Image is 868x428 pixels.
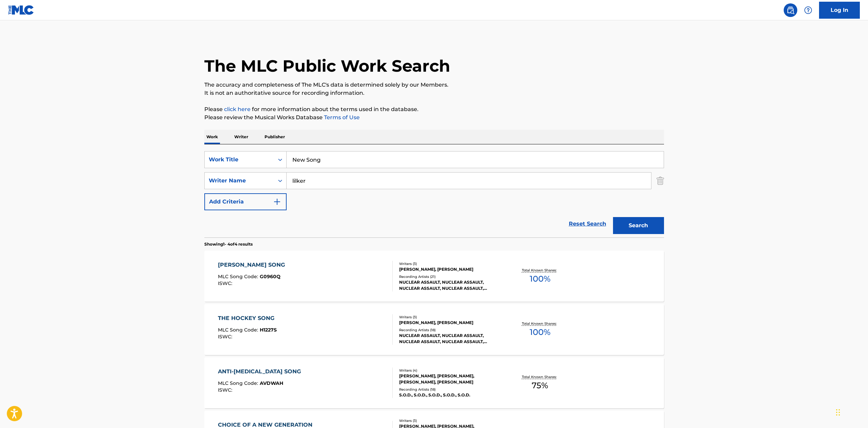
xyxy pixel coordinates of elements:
a: Log In [819,2,860,19]
iframe: Chat Widget [834,395,868,428]
a: ANTI-[MEDICAL_DATA] SONGMLC Song Code:AVDWAHISWC:Writers (4)[PERSON_NAME], [PERSON_NAME], [PERSON... [204,357,664,408]
p: Publisher [262,130,287,144]
div: [PERSON_NAME], [PERSON_NAME], [PERSON_NAME], [PERSON_NAME] [399,373,502,385]
div: Recording Artists ( 18 ) [399,327,502,333]
a: THE HOCKEY SONGMLC Song Code:H1227SISWC:Writers (3)[PERSON_NAME], [PERSON_NAME]Recording Artists ... [204,304,664,355]
h1: The MLC Public Work Search [204,56,450,76]
p: Total Known Shares: [522,268,558,273]
div: Writer Name [209,177,270,185]
span: G0960Q [260,273,280,280]
span: ISWC : [218,387,234,393]
div: [PERSON_NAME], [PERSON_NAME] [399,320,502,326]
div: [PERSON_NAME] SONG [218,261,288,269]
span: MLC Song Code : [218,380,260,386]
p: Work [204,130,220,144]
span: MLC Song Code : [218,327,260,333]
span: MLC Song Code : [218,273,260,280]
a: Public Search [784,3,797,17]
p: Writer [232,130,250,144]
img: help [804,6,812,14]
div: Drag [836,402,840,423]
img: MLC Logo [8,5,34,15]
p: It is not an authoritative source for recording information. [204,89,664,97]
span: AVDWAH [260,380,283,386]
div: NUCLEAR ASSAULT, NUCLEAR ASSAULT, NUCLEAR ASSAULT, NUCLEAR ASSAULT, NUCLEAR ASSAULT [399,333,502,345]
div: NUCLEAR ASSAULT, NUCLEAR ASSAULT, NUCLEAR ASSAULT, NUCLEAR ASSAULT, NUCLEAR ASSAULT [399,279,502,291]
div: Writers ( 3 ) [399,315,502,320]
div: Help [801,3,815,17]
a: Terms of Use [323,114,360,121]
a: [PERSON_NAME] SONGMLC Song Code:G0960QISWC:Writers (3)[PERSON_NAME], [PERSON_NAME]Recording Artis... [204,251,664,302]
a: click here [224,106,251,112]
p: Showing 1 - 4 of 4 results [204,241,253,247]
img: search [786,6,795,14]
img: Delete Criterion [657,172,664,189]
div: Writers ( 3 ) [399,418,502,423]
div: Recording Artists ( 21 ) [399,274,502,279]
div: THE HOCKEY SONG [218,314,278,322]
div: Recording Artists ( 18 ) [399,387,502,392]
span: 100 % [530,273,550,285]
span: 100 % [530,326,550,338]
div: Work Title [209,156,270,164]
button: Add Criteria [204,193,287,210]
span: 75 % [532,379,548,392]
button: Search [613,217,664,234]
img: 9d2ae6d4665cec9f34b9.svg [273,198,281,206]
p: Please for more information about the terms used in the database. [204,105,664,113]
p: The accuracy and completeness of The MLC's data is determined solely by our Members. [204,81,664,89]
div: Writers ( 3 ) [399,261,502,266]
span: ISWC : [218,280,234,286]
span: ISWC : [218,334,234,340]
a: Reset Search [565,216,610,231]
p: Please review the Musical Works Database [204,113,664,122]
div: S.O.D., S.O.D., S.O.D., S.O.D., S.O.D. [399,392,502,398]
p: Total Known Shares: [522,374,558,379]
div: ANTI-[MEDICAL_DATA] SONG [218,368,304,376]
div: [PERSON_NAME], [PERSON_NAME] [399,266,502,272]
p: Total Known Shares: [522,321,558,326]
div: Writers ( 4 ) [399,368,502,373]
form: Search Form [204,151,664,237]
span: H1227S [260,327,277,333]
